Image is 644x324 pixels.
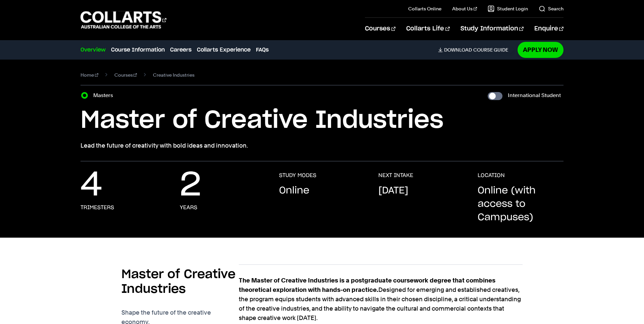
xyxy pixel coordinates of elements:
[438,47,514,53] a: DownloadCourse Guide
[239,276,522,323] p: Designed for emerging and established creatives, the program equips students with advanced skills...
[518,42,563,58] a: Apply Now
[461,18,524,40] a: Study Information
[478,172,505,179] h3: LOCATION
[114,70,137,80] a: Courses
[80,141,563,150] p: Lead the future of creativity with bold ideas and innovation.
[80,172,102,199] p: 4
[80,70,98,80] a: Home
[478,184,563,224] p: Online (with access to Campuses)
[444,47,472,53] span: Download
[80,105,563,136] h1: Master of Creative Industries
[80,46,106,54] a: Overview
[534,18,563,40] a: Enquire
[279,172,316,179] h3: STUDY MODES
[80,10,166,29] div: Go to homepage
[488,5,528,12] a: Student Login
[256,46,269,54] a: FAQs
[508,91,561,100] label: International Student
[365,18,395,40] a: Courses
[378,172,413,179] h3: NEXT INTAKE
[180,204,197,211] h3: Years
[408,5,441,12] a: Collarts Online
[80,204,114,211] h3: Trimesters
[170,46,192,54] a: Careers
[279,184,309,197] p: Online
[111,46,165,54] a: Course Information
[378,184,408,197] p: [DATE]
[93,91,117,100] label: Masters
[197,46,251,54] a: Collarts Experience
[539,5,563,12] a: Search
[121,267,239,297] h2: Master of Creative Industries
[406,18,449,40] a: Collarts Life
[180,172,201,199] p: 2
[153,70,195,80] span: Creative Industries
[239,277,495,293] strong: The Master of Creative Industries is a postgraduate coursework degree that combines theoretical e...
[452,5,477,12] a: About Us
